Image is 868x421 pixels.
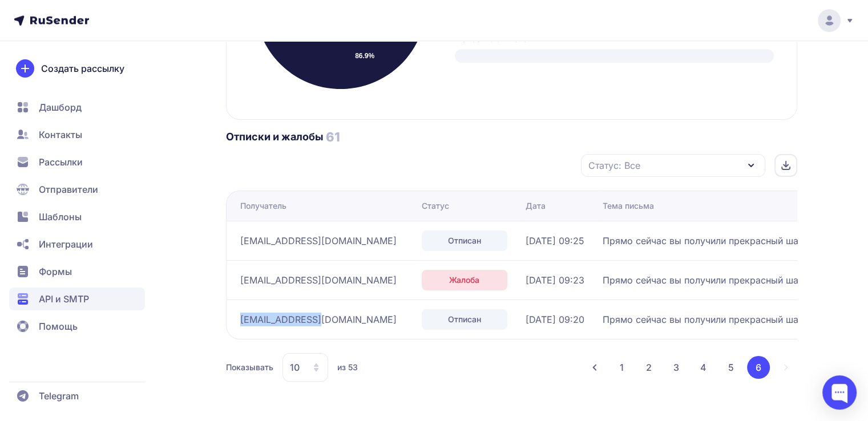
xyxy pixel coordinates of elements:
[526,200,546,212] div: Дата
[226,362,273,373] span: Показывать
[637,356,660,379] button: 2
[747,356,770,379] button: 6
[422,200,449,212] div: Статус
[41,62,124,75] span: Создать рассылку
[240,200,286,212] div: Получатель
[526,273,584,287] span: [DATE] 09:23
[526,313,584,326] span: [DATE] 09:20
[603,313,809,326] span: Прямо сейчас вы получили прекрасный шанс
[449,274,479,286] span: Жалоба
[39,100,82,114] span: Дашборд
[39,128,82,141] span: Контакты
[240,273,397,287] span: [EMAIL_ADDRESS][DOMAIN_NAME]
[9,384,145,407] a: Telegram
[39,292,89,306] span: API и SMTP
[39,319,78,333] span: Помощь
[39,237,93,251] span: Интеграции
[337,362,358,373] span: из 53
[588,159,640,172] span: Статус: Все
[39,210,82,224] span: Шаблоны
[39,265,72,278] span: Формы
[39,183,98,196] span: Отправители
[240,234,397,248] span: [EMAIL_ADDRESS][DOMAIN_NAME]
[611,356,633,379] button: 1
[603,273,809,287] span: Прямо сейчас вы получили прекрасный шанс
[603,234,809,248] span: Прямо сейчас вы получили прекрасный шанс
[692,356,715,379] button: 4
[526,234,584,248] span: [DATE] 09:25
[290,361,300,374] span: 10
[603,200,654,212] div: Тема письма
[448,235,481,246] span: Отписан
[326,129,340,145] h3: 61
[39,389,79,403] span: Telegram
[720,356,742,379] button: 5
[226,130,324,144] h2: Отписки и жалобы
[240,313,397,326] span: [EMAIL_ADDRESS][DOMAIN_NAME]
[448,314,481,325] span: Отписан
[665,356,688,379] button: 3
[39,155,83,169] span: Рассылки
